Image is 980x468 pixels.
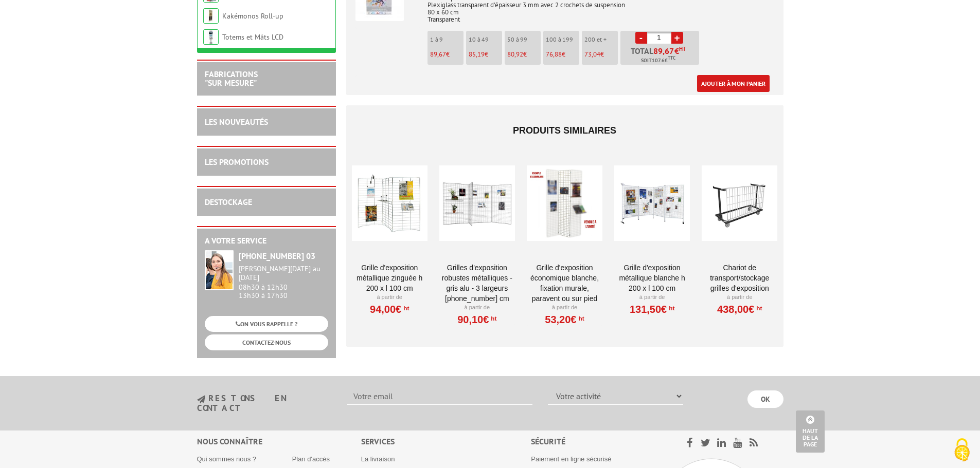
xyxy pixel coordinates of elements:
[545,316,584,323] a: 53,20€HT
[754,305,762,312] sup: HT
[546,51,579,58] p: €
[239,265,328,282] div: [PERSON_NAME][DATE] au [DATE]
[205,117,268,127] a: LES NOUVEAUTÉS
[584,36,618,43] p: 200 et +
[469,36,502,43] p: 10 à 49
[205,157,269,167] a: LES PROMOTIONS
[507,36,541,43] p: 50 à 99
[546,50,562,59] span: 76,88
[352,263,427,293] a: Grille d'exposition métallique Zinguée H 200 x L 100 cm
[205,236,328,246] h2: A votre service
[577,315,584,322] sup: HT
[614,293,690,302] p: À partir de
[469,51,502,58] p: €
[430,50,446,59] span: 89,67
[292,455,330,463] a: Plan d'accès
[203,29,219,45] img: Totems et Mâts LCD
[197,455,257,463] a: Qui sommes nous ?
[635,32,647,44] a: -
[652,57,665,65] span: 107.6
[630,306,674,312] a: 131,50€HT
[439,304,515,312] p: À partir de
[944,433,980,468] button: Cookies (fenêtre modale)
[949,437,975,463] img: Cookies (fenêtre modale)
[203,8,219,24] img: Kakémonos Roll-up
[205,250,234,290] img: widget-service.jpg
[584,50,600,59] span: 73,04
[197,394,332,412] h3: restons en contact
[239,251,315,261] strong: [PHONE_NUMBER] 03
[430,51,464,58] p: €
[614,263,690,293] a: Grille d'exposition métallique blanche H 200 x L 100 cm
[430,36,464,43] p: 1 à 9
[796,410,825,453] a: Haut de la page
[205,316,328,332] a: ON VOUS RAPPELLE ?
[507,50,523,59] span: 80,92
[697,75,770,92] a: Ajouter à mon panier
[197,395,205,404] img: newsletter.jpg
[361,436,531,447] div: Services
[679,45,686,52] sup: HT
[667,305,674,312] sup: HT
[352,293,427,302] p: À partir de
[347,387,532,405] input: Votre email
[457,316,496,323] a: 90,10€HT
[717,306,762,312] a: 438,00€HT
[527,263,602,304] a: Grille d'exposition économique blanche, fixation murale, paravent ou sur pied
[370,306,409,312] a: 94,00€HT
[205,69,258,88] a: FABRICATIONS"Sur Mesure"
[584,51,618,58] p: €
[222,11,283,21] a: Kakémonos Roll-up
[653,47,674,55] span: 89,67
[513,125,616,136] span: Produits similaires
[623,47,699,65] p: Total
[527,304,602,312] p: À partir de
[197,436,361,447] div: Nous connaître
[653,47,686,55] span: €
[239,265,328,300] div: 08h30 à 12h30 13h30 à 17h30
[222,32,283,42] a: Totems et Mâts LCD
[401,305,409,312] sup: HT
[489,315,496,322] sup: HT
[702,263,777,293] a: Chariot de transport/stockage Grilles d'exposition
[702,293,777,302] p: À partir de
[205,197,252,207] a: DESTOCKAGE
[671,32,683,44] a: +
[439,263,515,304] a: Grilles d'exposition robustes métalliques - gris alu - 3 largeurs [PHONE_NUMBER] cm
[546,36,579,43] p: 100 à 199
[641,57,675,65] span: Soit €
[507,51,541,58] p: €
[531,455,611,463] a: Paiement en ligne sécurisé
[205,334,328,350] a: CONTACTEZ-NOUS
[361,455,395,463] a: La livraison
[747,390,783,408] input: OK
[531,436,660,447] div: Sécurité
[469,50,485,59] span: 85,19
[668,55,675,61] sup: TTC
